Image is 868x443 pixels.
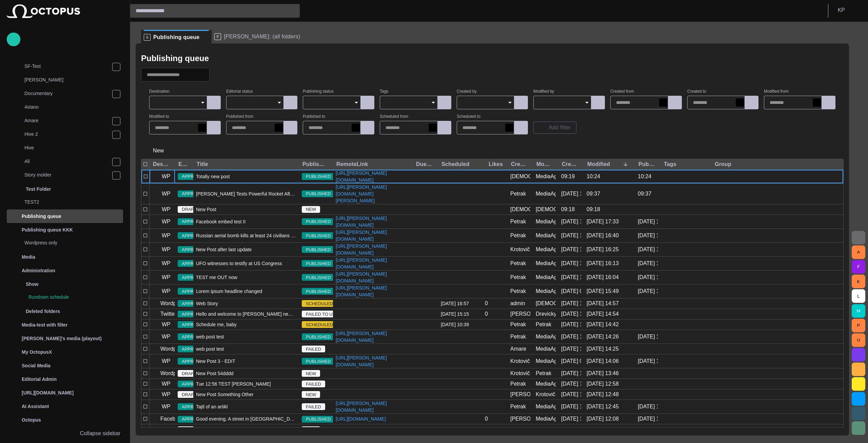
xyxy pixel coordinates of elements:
[162,245,171,254] p: WP
[178,391,200,398] span: DRAFT
[7,318,123,332] div: Media-test with filter
[178,288,210,295] span: APPROVED
[11,169,123,182] div: Story molder
[162,232,171,240] p: WP
[22,213,61,220] p: Publishing queue
[561,391,581,398] div: 9/9 10:58
[485,415,488,423] div: 0
[302,233,335,239] span: PUBLISHED
[536,274,556,281] div: MediaAgent
[302,381,325,388] span: FAILED
[22,417,41,423] p: Octopus
[510,206,530,213] div: Vedra
[621,160,630,169] button: Sort
[302,358,335,365] span: PUBLISHED
[416,161,433,168] div: Due date
[196,190,296,197] span: Kim Tests Powerful Rocket After Beijing Visit
[28,294,123,300] p: Rundown schedule
[141,30,212,43] div: SPublishing queue
[153,34,199,41] span: Publishing queue
[638,161,655,168] div: Published
[214,33,221,40] p: F
[561,300,581,307] div: 9/14/2013 17:35
[178,311,210,318] span: APPROVED
[587,161,619,168] div: Modified
[638,357,658,365] div: 9/9 14:06
[561,426,581,433] div: 9/9 12:01
[197,161,208,168] div: Title
[160,415,184,423] p: Facebook
[561,218,581,225] div: 9/9 17:32
[196,246,252,253] span: New Post after last update
[178,190,210,197] span: APPROVED
[224,33,300,40] span: [PERSON_NAME]: (all folders)
[11,237,123,250] div: Wordpress only
[587,426,619,433] div: 9/9 12:01
[302,391,320,398] span: NEW
[510,218,526,225] div: Petrak
[441,298,479,309] div: 9/9 16:57
[22,321,67,328] p: Media-test with filter
[303,89,334,94] label: Publishing status
[587,274,619,281] div: 9/9 16:04
[302,260,335,267] span: PUBLISHED
[162,205,171,214] p: WP
[178,246,210,253] span: APPROVED
[587,310,619,318] div: 9/9 14:54
[144,34,151,41] p: S
[536,380,556,388] div: MediaAgent
[196,358,235,365] span: New Post 3 - EDIT
[852,289,865,303] button: L
[22,226,73,233] p: Publishing queue KKK
[510,260,526,267] div: Petrak
[162,357,171,365] p: WP
[11,155,123,169] div: All
[510,190,526,198] div: Petrak
[485,310,488,318] div: 0
[162,380,171,388] p: WP
[22,403,49,410] p: AI Assistant
[852,333,865,347] button: U
[196,416,296,422] span: Good evening. A street in Central Bristol remains sealed off tonight, after a
[333,170,413,183] a: [URL][PERSON_NAME][DOMAIN_NAME]
[638,260,658,267] div: 9/9 16:13
[587,370,619,377] div: 9/9 13:46
[302,161,328,168] div: Publishing status
[638,232,658,239] div: 9/9 16:40
[510,300,525,307] div: admin
[562,161,578,168] div: Created
[162,320,171,329] p: WP
[536,357,556,365] div: MediaAgent
[638,218,658,225] div: 9/9 17:33
[196,288,262,295] span: Lorem ipsum headline changed
[511,161,528,168] div: Created by
[153,161,170,168] div: Destination
[489,161,503,168] div: Likes
[11,114,123,128] div: Amare
[11,101,123,114] div: 4stano
[333,354,413,368] a: [URL][PERSON_NAME][DOMAIN_NAME]
[638,190,651,198] div: 09:37
[11,142,123,155] div: Hive
[196,260,282,267] span: UFO witnesses to testify at US Congress
[178,346,210,353] span: APPROVED
[852,319,865,332] button: P
[24,239,123,246] p: Wordpress only
[196,321,237,328] span: Schedule me, baby
[302,346,325,353] span: FAILED
[333,257,413,270] a: [URL][PERSON_NAME][DOMAIN_NAME]
[26,281,38,288] p: Show
[510,310,530,318] div: Janko
[80,429,120,438] p: Collapse sidebar
[302,321,337,328] span: SCHEDULED
[149,114,169,119] label: Modified to
[561,403,581,410] div: 9/5 15:46
[333,271,413,284] a: [URL][PERSON_NAME][DOMAIN_NAME]
[22,267,55,274] p: Administration
[7,400,123,413] div: AI Assistant
[303,114,325,119] label: Published to
[302,274,335,281] span: PUBLISHED
[149,89,170,94] label: Destination
[24,144,123,151] p: Hive
[587,218,619,225] div: 9/9 17:33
